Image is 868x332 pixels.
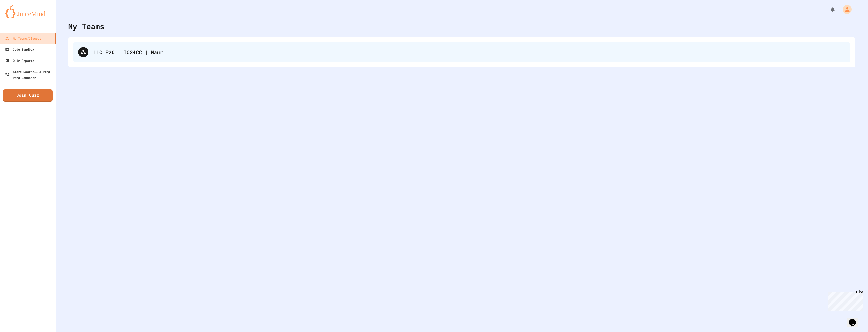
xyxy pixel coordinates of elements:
div: My Account [837,4,853,15]
div: LLC E20 | ICS4CC | Maur [73,42,850,62]
iframe: chat widget [826,290,863,311]
div: My Teams/Classes [5,35,41,41]
div: LLC E20 | ICS4CC | Maur [93,48,845,56]
iframe: chat widget [847,312,863,327]
div: Chat with us now!Close [2,2,35,32]
div: My Teams [68,21,104,32]
div: Smart Doorbell & Ping Pong Launcher [5,69,53,81]
div: Code Sandbox [5,46,34,52]
div: My Notifications [821,5,837,14]
a: Join Quiz [3,89,53,102]
div: Quiz Reports [5,57,34,64]
img: logo-orange.svg [5,5,50,18]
